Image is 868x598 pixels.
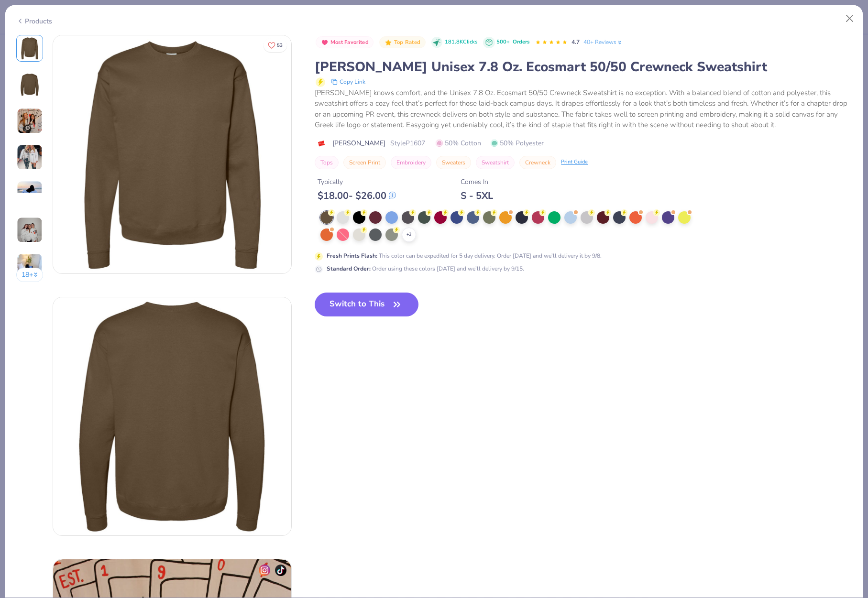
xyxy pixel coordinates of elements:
[436,156,471,169] button: Sweaters
[496,38,529,46] div: 500+
[535,35,568,50] div: 4.7 Stars
[17,108,43,134] img: User generated content
[343,156,386,169] button: Screen Print
[53,35,291,273] img: Front
[407,231,411,238] span: + 2
[16,268,44,282] button: 18+
[315,156,339,169] button: Tops
[385,39,392,46] img: Top Rated sort
[571,38,580,46] span: 4.7
[17,217,43,243] img: User generated content
[275,565,286,576] img: tiktok-icon.png
[17,253,43,279] img: User generated content
[519,156,556,169] button: Crewneck
[394,40,421,45] span: Top Rated
[390,138,425,148] span: Style P1607
[315,293,418,316] button: Switch to This
[18,73,41,96] img: Back
[17,144,43,170] img: User generated content
[391,156,431,169] button: Embroidery
[18,37,41,60] img: Front
[315,87,852,130] div: [PERSON_NAME] knows comfort, and the Unisex 7.8 Oz. Ecosmart 50/50 Crewneck Sweatshirt is no exce...
[53,297,291,535] img: Back
[328,76,368,87] button: copy to clipboard
[561,158,588,166] div: Print Guide
[259,565,270,576] img: insta-icon.png
[264,38,287,52] button: Like
[841,10,859,28] button: Close
[332,138,385,148] span: [PERSON_NAME]
[17,181,43,207] img: User generated content
[327,252,377,260] strong: Fresh Prints Flash :
[318,177,396,187] div: Typically
[583,38,623,46] a: 40+ Reviews
[461,190,493,202] div: S - 5XL
[16,16,52,26] div: Products
[436,138,481,148] span: 50% Cotton
[277,43,283,48] span: 53
[327,265,371,272] strong: Standard Order :
[316,36,374,49] button: Badge Button
[476,156,515,169] button: Sweatshirt
[491,138,544,148] span: 50% Polyester
[321,39,329,46] img: Most Favorited sort
[379,36,425,49] button: Badge Button
[327,264,524,273] div: Order using these colors [DATE] and we’ll delivery by 9/15.
[513,38,529,45] span: Orders
[461,177,493,187] div: Comes In
[315,58,852,76] div: [PERSON_NAME] Unisex 7.8 Oz. Ecosmart 50/50 Crewneck Sweatshirt
[445,38,477,46] span: 181.8K Clicks
[318,190,396,202] div: $ 18.00 - $ 26.00
[315,140,328,147] img: brand logo
[327,251,602,260] div: This color can be expedited for 5 day delivery. Order [DATE] and we’ll delivery it by 9/8.
[330,40,369,45] span: Most Favorited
